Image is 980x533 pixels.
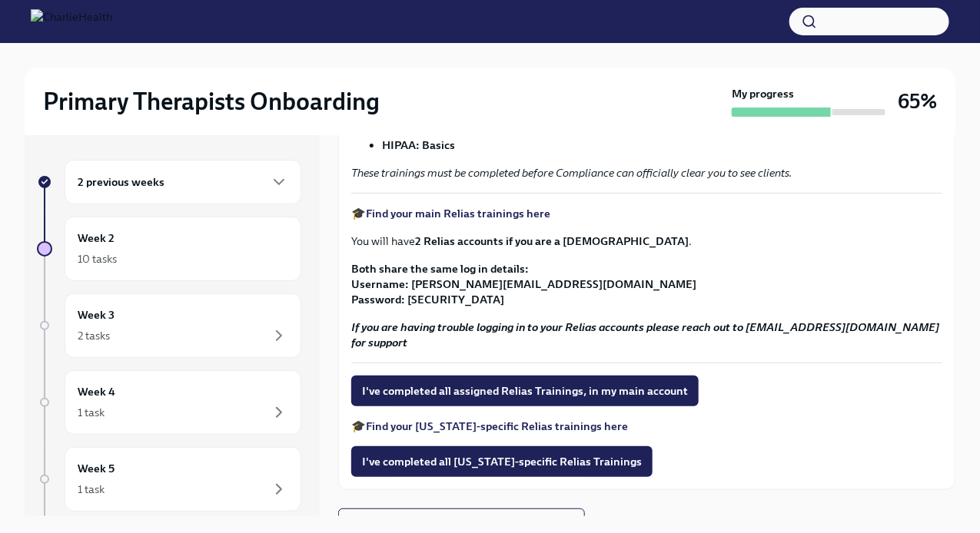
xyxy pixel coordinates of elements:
strong: My progress [732,86,794,101]
div: 1 task [78,482,105,497]
a: Week 41 task [37,370,301,435]
h2: Primary Therapists Onboarding [43,86,380,117]
strong: HIPAA: Basics [382,138,455,152]
h6: Week 4 [78,383,115,400]
div: 1 task [78,405,105,420]
h6: Week 2 [78,230,115,247]
strong: 2 Relias accounts if you are a [DEMOGRAPHIC_DATA] [415,234,689,248]
a: Find your [US_STATE]-specific Relias trainings here [366,419,628,433]
span: I've completed all assigned Relias Trainings, in my main account [362,383,688,399]
h6: 2 previous weeks [78,174,164,190]
div: 2 previous weeks [65,160,301,204]
p: 🎓 [351,419,942,434]
p: You will have . [351,233,942,249]
a: Week 32 tasks [37,293,301,358]
div: 10 tasks [78,251,117,266]
button: I've completed all [US_STATE]-specific Relias Trainings [351,446,653,477]
em: These trainings must be completed before Compliance can officially clear you to see clients. [351,166,792,180]
strong: Both share the same log in details: Username: [PERSON_NAME][EMAIL_ADDRESS][DOMAIN_NAME] Password:... [351,262,696,306]
a: Week 210 tasks [37,217,301,281]
a: Find your main Relias trainings here [366,207,550,220]
span: I've completed all [US_STATE]-specific Relias Trainings [362,454,642,469]
h3: 65% [898,88,937,115]
h6: Week 3 [78,306,115,323]
a: Week 51 task [37,447,301,511]
img: CharlieHealth [31,9,112,34]
button: I've completed all assigned Relias Trainings, in my main account [351,376,699,406]
strong: If you are having trouble logging in to your Relias accounts please reach out to [EMAIL_ADDRESS][... [351,320,939,349]
p: 🎓 [351,206,942,221]
h6: Week 5 [78,460,115,477]
div: 2 tasks [78,328,110,343]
